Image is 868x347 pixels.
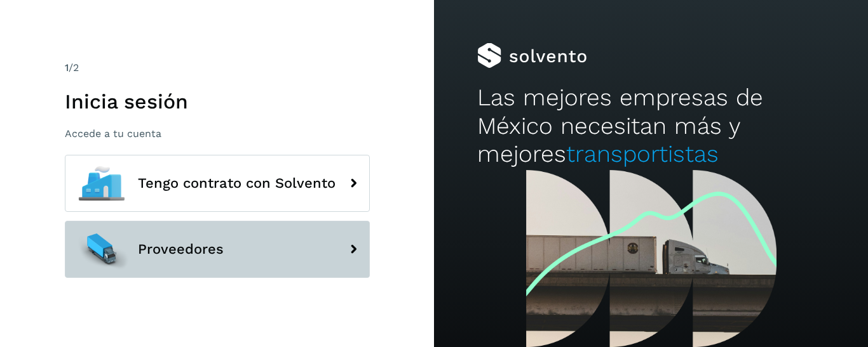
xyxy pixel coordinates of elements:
h2: Las mejores empresas de México necesitan más y mejores [477,84,824,168]
button: Proveedores [65,221,370,278]
button: Tengo contrato con Solvento [65,155,370,212]
p: Accede a tu cuenta [65,128,370,140]
span: Proveedores [138,242,224,257]
span: transportistas [566,140,719,167]
span: 1 [65,62,69,74]
h1: Inicia sesión [65,89,370,114]
div: /2 [65,60,370,75]
span: Tengo contrato con Solvento [138,176,336,191]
